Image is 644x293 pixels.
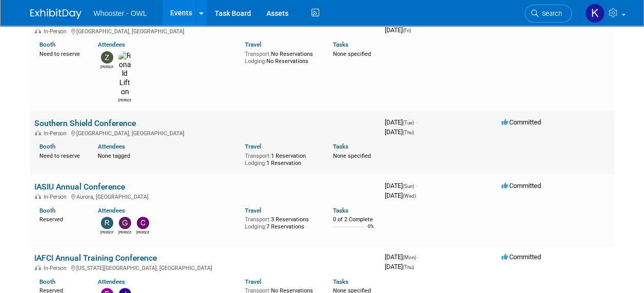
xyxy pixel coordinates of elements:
a: Booth [39,41,55,48]
div: [US_STATE][GEOGRAPHIC_DATA], [GEOGRAPHIC_DATA] [34,263,377,271]
img: In-Person Event [35,130,41,135]
div: Richard Spradley [100,229,113,235]
a: Tasks [333,278,348,285]
img: Kamila Castaneda [585,4,605,23]
img: Gary LaFond [119,217,131,229]
img: In-Person Event [35,194,41,199]
span: None specified [333,153,371,159]
a: Booth [39,143,55,150]
img: Richard Spradley [101,217,113,229]
span: Committed [502,118,541,126]
div: Need to reserve [39,49,83,58]
span: [DATE] [385,118,417,126]
a: Tasks [333,41,348,48]
span: Lodging: [245,160,266,166]
span: Transport: [245,153,271,159]
div: Gary LaFond [118,229,131,235]
span: In-Person [44,130,70,137]
span: (Thu) [403,130,414,135]
div: 0 of 2 Complete [333,216,377,223]
span: (Thu) [403,264,414,270]
a: Travel [245,278,261,285]
a: Travel [245,207,261,214]
span: Whooster - OWL [94,9,147,17]
img: ExhibitDay [30,9,81,19]
span: [DATE] [385,182,417,190]
div: Aurora, [GEOGRAPHIC_DATA] [34,192,377,200]
span: In-Person [44,194,70,200]
span: [DATE] [385,128,414,136]
span: - [416,118,417,126]
a: Attendees [98,41,125,48]
span: Transport: [245,51,271,57]
a: IASIU Annual Conference [34,182,125,192]
a: Booth [39,278,55,285]
img: In-Person Event [35,265,41,270]
div: Ronald Lifton [118,97,131,103]
span: (Tue) [403,120,414,125]
a: Travel [245,41,261,48]
div: Zach Artz [100,64,113,70]
div: None tagged [98,151,237,160]
a: Attendees [98,207,125,214]
img: Zach Artz [101,51,113,64]
img: In-Person Event [35,28,41,33]
span: [DATE] [385,253,419,261]
span: [DATE] [385,192,416,199]
a: Booth [39,207,55,214]
span: Lodging: [245,223,266,230]
a: Attendees [98,278,125,285]
img: Clare Louise Southcombe [137,217,149,229]
div: [GEOGRAPHIC_DATA], [GEOGRAPHIC_DATA] [34,129,377,137]
a: Tasks [333,207,348,214]
span: None specified [333,51,371,57]
div: Clare Louise Southcombe [136,229,149,235]
img: Ronald Lifton [118,51,131,97]
div: [GEOGRAPHIC_DATA], [GEOGRAPHIC_DATA] [34,27,377,35]
span: [DATE] [385,263,414,270]
div: 3 Reservations 7 Reservations [245,214,318,230]
span: Committed [502,182,541,190]
a: Search [525,5,572,23]
a: Attendees [98,143,125,150]
div: Reserved [39,214,83,223]
a: IAFCI Annual Training Conference [34,253,157,263]
div: No Reservations No Reservations [245,49,318,65]
td: 0% [368,224,374,238]
span: [DATE] [385,26,411,34]
span: Lodging: [245,58,266,65]
span: In-Person [44,28,70,35]
span: (Fri) [403,28,411,33]
span: Transport: [245,216,271,223]
a: Tasks [333,143,348,150]
span: Search [538,10,562,17]
span: - [418,253,419,261]
span: (Sun) [403,183,414,189]
div: 1 Reservation 1 Reservation [245,151,318,166]
span: (Mon) [403,255,416,260]
span: (Wed) [403,193,416,199]
a: Southern Shield Conference [34,118,136,128]
span: - [416,182,417,190]
span: In-Person [44,265,70,271]
a: Travel [245,143,261,150]
div: Need to reserve [39,151,83,160]
span: Committed [502,253,541,261]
